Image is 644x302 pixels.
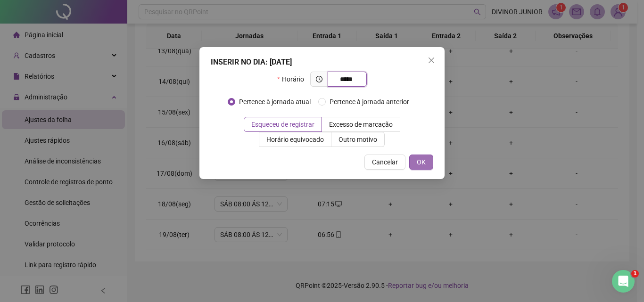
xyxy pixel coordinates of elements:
[339,136,377,143] span: Outro motivo
[631,270,639,278] span: 1
[211,57,433,68] div: INSERIR NO DIA : [DATE]
[612,270,635,293] iframe: Intercom live chat
[235,97,314,107] span: Pertence à jornada atual
[409,155,433,170] button: OK
[277,72,310,87] label: Horário
[364,155,405,170] button: Cancelar
[417,157,426,167] span: OK
[428,57,435,64] span: close
[329,121,393,128] span: Excesso de marcação
[251,121,314,128] span: Esqueceu de registrar
[326,97,413,107] span: Pertence à jornada anterior
[266,136,324,143] span: Horário equivocado
[316,76,322,82] span: clock-circle
[372,157,398,167] span: Cancelar
[424,53,439,68] button: Close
